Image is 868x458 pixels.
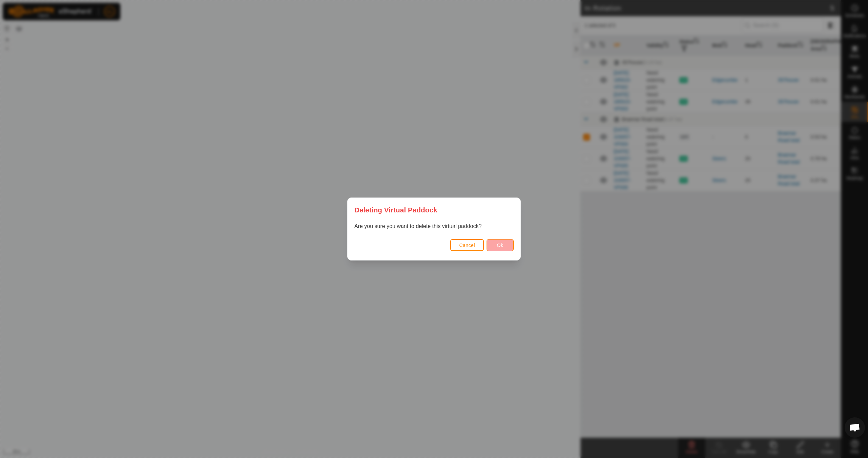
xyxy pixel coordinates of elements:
span: Cancel [459,243,475,248]
span: Deleting Virtual Paddock [354,205,437,215]
span: Ok [497,243,504,248]
button: Ok [487,239,514,251]
button: Cancel [450,239,484,251]
p: Are you sure you want to delete this virtual paddock? [354,222,514,230]
div: Open chat [845,417,865,438]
